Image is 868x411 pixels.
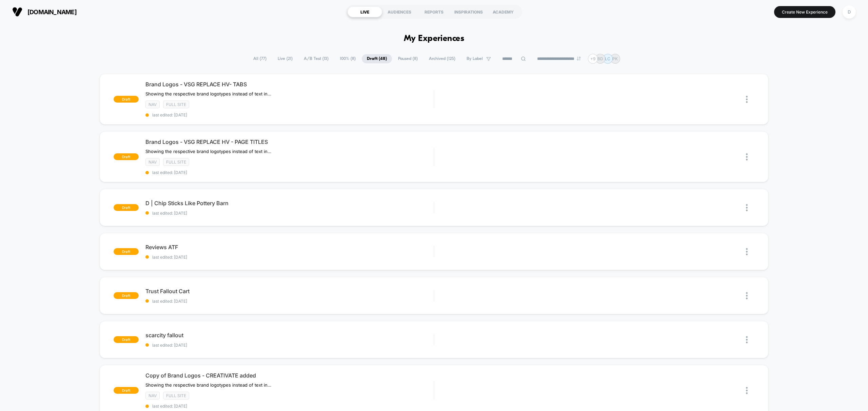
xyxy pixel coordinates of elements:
img: end [577,57,581,61]
span: Paused ( 8 ) [393,54,423,63]
span: D | Chip Sticks Like Pottery Barn [145,200,434,207]
div: + 9 [588,54,598,64]
span: A/B Test ( 13 ) [299,54,334,63]
span: Full site [163,392,189,399]
span: Archived ( 125 ) [424,54,460,63]
img: close [746,96,748,103]
span: By Label [467,56,483,61]
div: LIVE [348,6,382,17]
span: last edited: [DATE] [145,255,434,260]
div: INSPIRATIONS [451,6,486,17]
span: Full site [163,101,189,108]
span: Showing the respective brand logotypes instead of text in tabs [145,149,271,154]
span: last edited: [DATE] [145,170,434,175]
span: Draft ( 48 ) [362,54,392,63]
img: close [746,292,748,299]
span: draft [114,96,139,103]
img: close [746,204,748,211]
h1: My Experiences [404,34,465,44]
span: [DOMAIN_NAME] [27,8,77,16]
div: D [843,5,856,19]
p: BD [597,56,603,61]
div: ACADEMY [486,6,520,17]
span: Showing the respective brand logotypes instead of text in tabs [145,382,271,388]
span: NAV [145,101,160,108]
span: Reviews ATF [145,244,434,251]
span: last edited: [DATE] [145,343,434,348]
span: 100% ( 8 ) [335,54,361,63]
span: NAV [145,158,160,166]
p: LC [605,56,610,61]
span: Brand Logos - VSG REPLACE HV- TABS [145,81,434,88]
span: Showing the respective brand logotypes instead of text in tabs [145,91,271,96]
div: AUDIENCES [382,6,417,17]
span: scarcity fallout [145,332,434,339]
span: Trust Fallout Cart [145,288,434,295]
button: Create New Experience [774,6,835,18]
span: All ( 77 ) [248,54,272,63]
span: Copy of Brand Logos - CREATIVATE added [145,372,434,379]
span: last edited: [DATE] [145,404,434,409]
span: Live ( 21 ) [273,54,298,63]
img: close [746,248,748,255]
span: NAV [145,392,160,399]
span: last edited: [DATE] [145,112,434,117]
div: REPORTS [417,6,451,17]
button: D [841,5,858,19]
span: last edited: [DATE] [145,299,434,304]
img: Visually logo [12,7,22,17]
span: Full site [163,158,189,166]
button: [DOMAIN_NAME] [10,6,79,17]
img: close [746,387,748,394]
span: last edited: [DATE] [145,211,434,216]
p: PK [612,56,618,61]
img: close [746,153,748,160]
img: close [746,336,748,343]
span: Brand Logos - VSG REPLACE HV - PAGE TITLES [145,138,434,145]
